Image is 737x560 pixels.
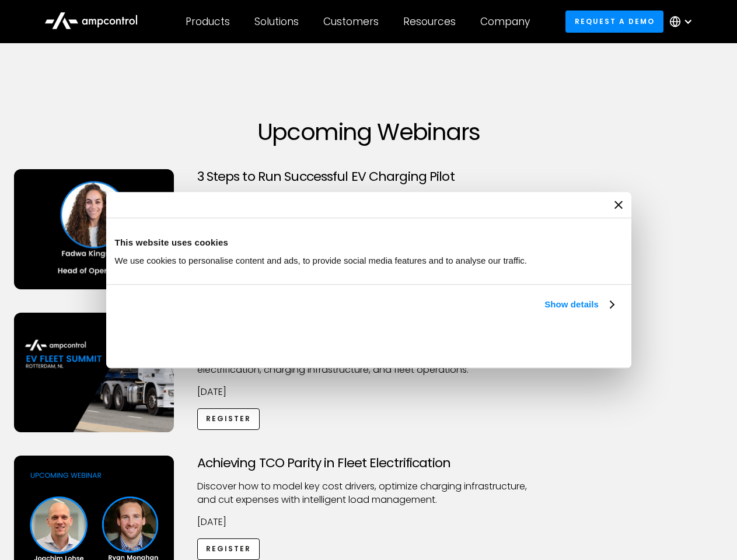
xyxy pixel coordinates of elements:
[614,201,623,209] button: Close banner
[115,236,623,250] div: This website uses cookies
[323,15,379,28] div: Customers
[115,256,528,265] span: We use cookies to personalise content and ads, to provide social media features and to analyse ou...
[565,10,663,32] a: Request a demo
[197,456,540,471] h3: Achieving TCO Parity in Fleet Electrification
[197,169,540,184] h3: 3 Steps to Run Successful EV Charging Pilot
[197,386,540,398] p: [DATE]
[403,15,456,28] div: Resources
[480,15,530,28] div: Company
[186,15,230,28] div: Products
[254,15,299,28] div: Solutions
[14,118,724,146] h1: Upcoming Webinars
[197,408,260,430] a: Register
[197,480,540,506] p: Discover how to model key cost drivers, optimize charging infrastructure, and cut expenses with i...
[197,538,260,560] a: Register
[450,325,618,359] button: Okay
[544,297,613,311] a: Show details
[197,516,540,528] p: [DATE]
